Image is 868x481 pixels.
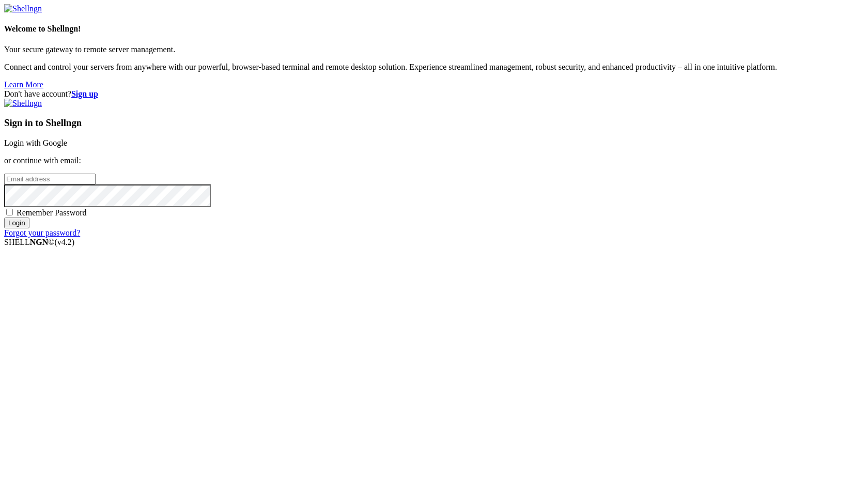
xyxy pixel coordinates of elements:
[4,99,42,108] img: Shellngn
[55,238,75,246] span: 4.2.0
[71,89,98,98] a: Sign up
[4,228,80,237] a: Forgot your password?
[4,89,864,99] div: Don't have account?
[4,80,43,89] a: Learn More
[6,209,13,215] input: Remember Password
[4,24,864,34] h4: Welcome to Shellngn!
[4,138,67,147] a: Login with Google
[30,238,49,246] b: NGN
[4,174,96,184] input: Email address
[4,63,864,72] p: Connect and control your servers from anywhere with our powerful, browser-based terminal and remo...
[4,156,864,165] p: or continue with email:
[4,4,42,13] img: Shellngn
[4,117,864,129] h3: Sign in to Shellngn
[4,238,74,246] span: SHELL ©
[4,218,29,228] input: Login
[4,45,864,54] p: Your secure gateway to remote server management.
[17,208,87,217] span: Remember Password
